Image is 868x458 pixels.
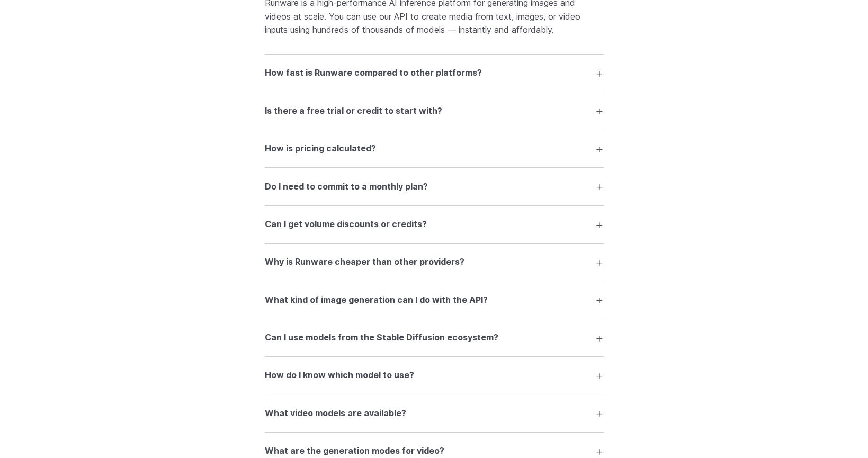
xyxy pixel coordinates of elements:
summary: Do I need to commit to a monthly plan? [265,176,604,196]
summary: Is there a free trial or credit to start with? [265,101,604,121]
summary: Why is Runware cheaper than other providers? [265,252,604,272]
h3: How do I know which model to use? [265,369,414,382]
h3: Why is Runware cheaper than other providers? [265,255,464,269]
h3: Is there a free trial or credit to start with? [265,104,442,118]
h3: How fast is Runware compared to other platforms? [265,66,482,80]
h3: Do I need to commit to a monthly plan? [265,180,428,194]
summary: How fast is Runware compared to other platforms? [265,63,604,83]
h3: Can I use models from the Stable Diffusion ecosystem? [265,331,498,345]
h3: What video models are available? [265,407,406,420]
h3: How is pricing calculated? [265,142,376,156]
summary: What video models are available? [265,403,604,423]
h3: Can I get volume discounts or credits? [265,218,427,231]
summary: Can I get volume discounts or credits? [265,214,604,235]
h3: What are the generation modes for video? [265,444,444,458]
summary: What kind of image generation can I do with the API? [265,290,604,310]
summary: Can I use models from the Stable Diffusion ecosystem? [265,328,604,348]
summary: How is pricing calculated? [265,139,604,159]
h3: What kind of image generation can I do with the API? [265,293,488,307]
summary: How do I know which model to use? [265,365,604,385]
